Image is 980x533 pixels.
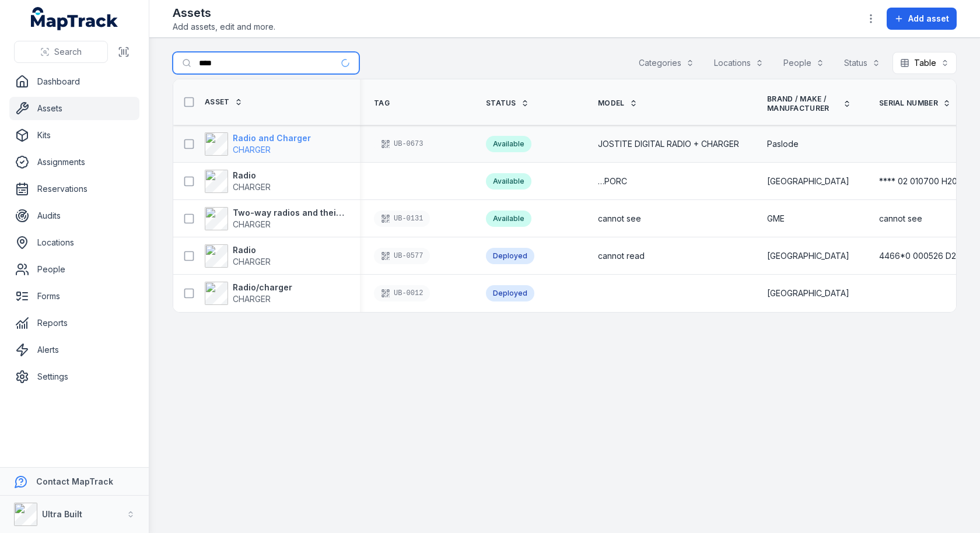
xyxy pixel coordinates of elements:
[767,94,851,113] a: Brand / Make / Manufacturer
[54,46,82,58] span: Search
[205,170,271,193] a: RadioCHARGER
[776,52,832,74] button: People
[486,285,534,301] div: Deployed
[879,99,951,108] a: Serial Number
[486,211,531,227] div: Available
[887,8,957,30] button: Add asset
[767,213,785,225] span: GME
[205,97,243,107] a: Asset
[836,52,888,74] button: Status
[42,509,82,519] strong: Ultra Built
[374,136,430,152] div: UB-0673
[908,13,949,24] span: Add asset
[233,257,271,266] span: CHARGER
[14,41,108,63] button: Search
[233,145,271,155] span: CHARGER
[374,248,430,264] div: UB-0577
[9,258,139,281] a: People
[879,250,971,262] span: 4466*0 000526 D2020
[9,204,139,227] a: Audits
[598,99,625,108] span: Model
[9,338,139,362] a: Alerts
[706,52,771,74] button: Locations
[9,285,139,308] a: Forms
[173,21,275,33] span: Add assets, edit and more.
[374,285,430,301] div: UB-0012
[879,213,922,225] span: cannot see
[9,231,139,254] a: Locations
[233,207,346,219] strong: Two-way radios and their charging docks
[173,5,275,21] h2: Assets
[233,170,271,181] strong: Radio
[205,244,271,268] a: RadioCHARGER
[631,52,702,74] button: Categories
[36,476,113,486] strong: Contact MapTrack
[767,176,849,187] span: [GEOGRAPHIC_DATA]
[598,250,645,262] span: cannot read
[233,294,271,304] span: CHARGER
[233,219,271,229] span: CHARGER
[9,97,139,120] a: Assets
[879,176,967,187] span: **** 02 010700 H2020
[31,7,118,30] a: MapTrack
[767,250,849,262] span: [GEOGRAPHIC_DATA]
[767,138,799,150] span: Paslode
[233,182,271,192] span: CHARGER
[486,173,531,190] div: Available
[486,248,534,264] div: Deployed
[598,138,739,150] span: JOSTITE DIGITAL RADIO + CHARGER
[486,99,529,108] a: Status
[205,132,311,156] a: Radio and ChargerCHARGER
[205,97,230,107] span: Asset
[374,99,390,108] span: Tag
[486,136,531,152] div: Available
[486,99,516,108] span: Status
[9,365,139,388] a: Settings
[374,211,430,227] div: UB-0131
[233,244,271,256] strong: Radio
[598,99,638,108] a: Model
[598,176,627,187] span: …PORC
[9,311,139,335] a: Reports
[892,52,957,74] button: Table
[879,99,938,108] span: Serial Number
[205,207,346,230] a: Two-way radios and their charging docksCHARGER
[233,282,292,293] strong: Radio/charger
[9,150,139,174] a: Assignments
[233,132,311,144] strong: Radio and Charger
[598,213,641,225] span: cannot see
[767,94,838,113] span: Brand / Make / Manufacturer
[767,287,849,299] span: [GEOGRAPHIC_DATA]
[205,282,292,305] a: Radio/chargerCHARGER
[9,177,139,201] a: Reservations
[9,124,139,147] a: Kits
[9,70,139,93] a: Dashboard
